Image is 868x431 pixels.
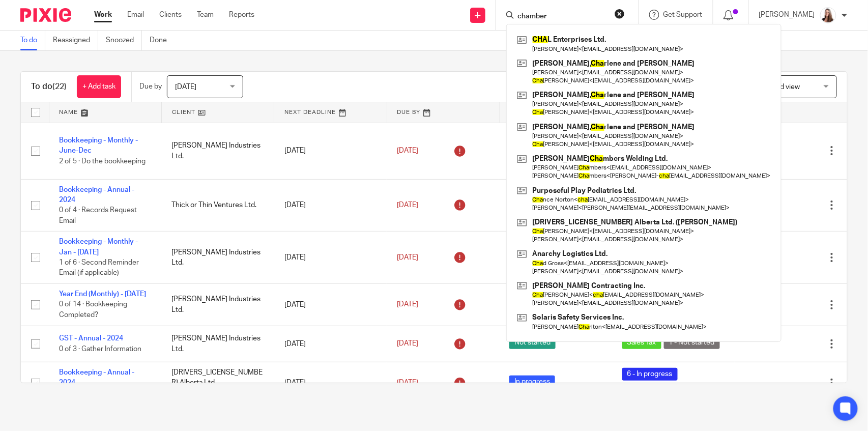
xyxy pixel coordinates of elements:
td: [DATE] [274,232,387,284]
td: [DRIVERS_LICENSE_NUMBER] Alberta Ltd. ([PERSON_NAME]) [161,362,274,404]
span: 0 of 14 · Bookkeeping Completed? [59,301,127,319]
span: [DATE] [397,379,418,386]
span: [DATE] [175,83,196,91]
span: 0 of 4 · Records Request Email [59,207,137,224]
p: Due by [139,81,162,92]
a: Reports [229,10,254,20]
span: [DATE] [397,301,418,308]
h1: To do [31,81,67,92]
span: 0 of 3 · Gather Information [59,346,141,353]
a: Bookkeeping - Monthly - Jan - [DATE] [59,238,138,255]
a: Bookkeeping - Annual - 2024 [59,369,134,386]
span: [DATE] [397,254,418,261]
span: 6 - In progress [622,368,678,381]
span: [DATE] [397,147,418,154]
span: Get Support [663,11,703,18]
input: Search [516,12,608,21]
td: [PERSON_NAME] Industries Ltd. [161,232,274,284]
td: Thick or Thin Ventures Ltd. [161,179,274,232]
a: GST - Annual - 2024 [59,335,123,342]
a: + Add task [77,75,121,98]
span: (22) [52,82,67,91]
a: Year End (Monthly) - [DATE] [59,291,146,298]
span: 2 of 5 · Do the bookkeeping [59,158,146,165]
span: [DATE] [397,202,418,209]
button: Clear [615,9,625,19]
a: Done [150,31,175,50]
span: 1 of 6 · Second Reminder Email (if applicable) [59,259,139,277]
span: Not started [509,336,556,349]
a: Reassigned [53,31,98,50]
img: Larissa-headshot-cropped.jpg [820,7,836,23]
span: 1 - Not started [664,336,720,349]
span: In progress [509,376,555,388]
td: [PERSON_NAME] Industries Ltd. [161,326,274,362]
a: Snoozed [106,31,142,50]
td: [DATE] [274,123,387,179]
a: Email [127,10,144,20]
td: [DATE] [274,326,387,362]
td: [PERSON_NAME] Industries Ltd. [161,123,274,179]
a: Clients [159,10,182,20]
p: [PERSON_NAME] [759,10,815,20]
img: Pixie [20,8,71,22]
a: To do [20,31,45,50]
a: Work [94,10,112,20]
a: Team [197,10,214,20]
td: [DATE] [274,362,387,404]
a: Bookkeeping - Monthly -June-Dec [59,137,138,154]
span: Sales Tax [622,336,661,349]
a: Bookkeeping - Annual - 2024 [59,186,134,204]
span: [DATE] [397,340,418,348]
td: [DATE] [274,284,387,326]
td: [DATE] [274,179,387,232]
td: [PERSON_NAME] Industries Ltd. [161,284,274,326]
